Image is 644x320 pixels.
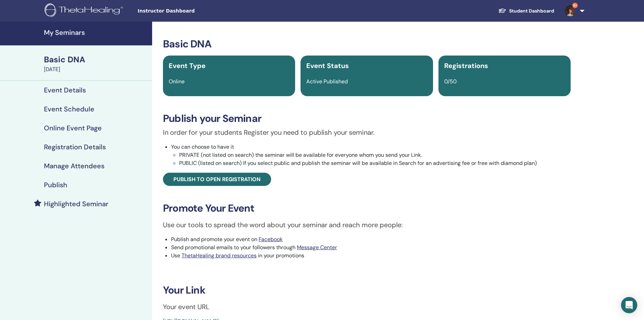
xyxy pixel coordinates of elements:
span: Instructor Dashboard [138,7,239,15]
h4: Event Details [44,86,86,94]
a: Publish to open registration [163,173,271,186]
img: graduation-cap-white.svg [498,8,506,14]
a: Basic DNA[DATE] [40,54,152,73]
h4: Event Schedule [44,105,94,113]
span: Online [169,78,185,85]
h3: Publish your Seminar [163,112,571,125]
h3: Your Link [163,284,571,296]
span: 9+ [572,3,578,8]
li: Send promotional emails to your followers through [171,243,571,252]
h4: Highlighted Seminar [44,200,109,208]
li: PUBLIC (listed on search) If you select public and publish the seminar will be available in Searc... [179,159,571,167]
p: Use our tools to spread the word about your seminar and reach more people: [163,220,571,230]
a: ThetaHealing brand resources [182,252,257,259]
h3: Promote Your Event [163,202,571,214]
div: Open Intercom Messenger [621,297,637,313]
li: Use in your promotions [171,252,571,260]
li: PRIVATE (not listed on search) the seminar will be available for everyone whom you send your Link. [179,151,571,159]
img: default.jpg [565,5,576,16]
h4: Publish [44,181,67,189]
p: Your event URL [163,302,571,312]
p: In order for your students Register you need to publish your seminar. [163,127,571,137]
div: Basic DNA [44,54,148,65]
a: Message Center [297,244,337,251]
span: Event Status [306,61,349,70]
span: Event Type [169,61,206,70]
span: 0/50 [444,78,457,85]
div: [DATE] [44,65,148,73]
li: Publish and promote your event on [171,235,571,243]
li: You can choose to have it [171,143,571,167]
h4: Online Event Page [44,124,102,132]
span: Active Published [306,78,348,85]
h3: Basic DNA [163,38,571,50]
h4: Registration Details [44,143,106,151]
a: Student Dashboard [493,5,559,17]
h4: My Seminars [44,28,148,37]
h4: Manage Attendees [44,162,104,170]
img: logo.png [45,3,125,19]
a: Facebook [259,236,283,243]
span: Registrations [444,61,488,70]
span: Publish to open registration [173,176,261,183]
